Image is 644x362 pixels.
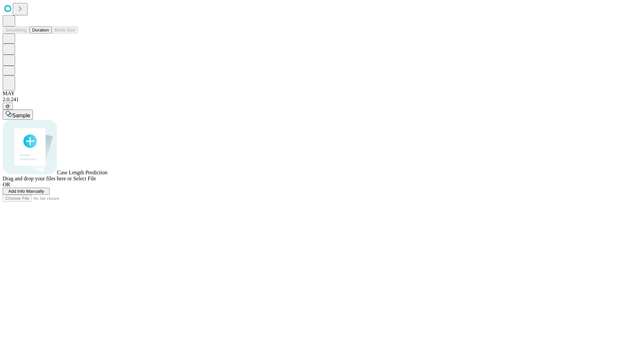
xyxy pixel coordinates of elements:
[73,176,96,181] span: Select File
[3,188,50,195] button: Add Info Manually
[3,176,72,181] span: Drag and drop your files here or
[3,90,641,97] div: MAY
[57,170,107,175] span: Case Length Prediction
[3,103,13,110] button: @
[8,189,44,194] span: Add Info Manually
[3,110,33,120] button: Sample
[3,182,10,187] span: OR
[3,26,30,34] button: Smoothing
[12,113,30,118] span: Sample
[30,26,52,34] button: Duration
[52,26,78,34] button: Block Size
[3,97,641,103] div: 2.0.241
[5,104,10,109] span: @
